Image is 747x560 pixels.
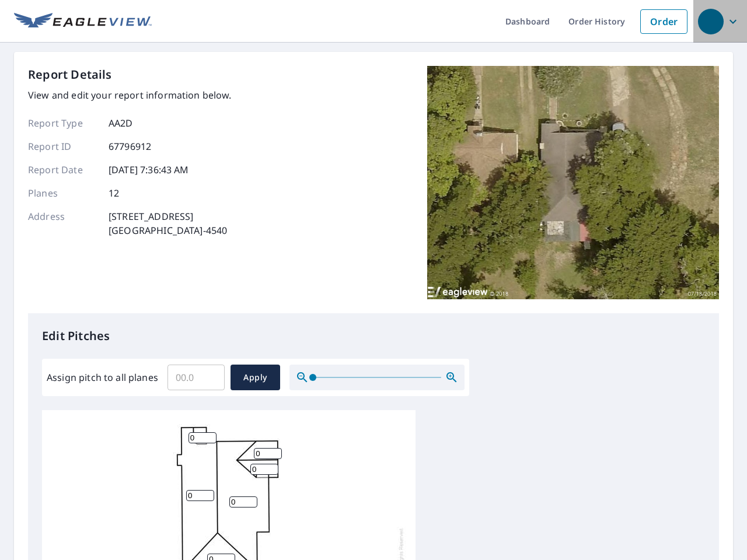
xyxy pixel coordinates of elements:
p: Report Details [28,66,112,83]
p: [STREET_ADDRESS] [GEOGRAPHIC_DATA]-4540 [109,209,227,237]
p: View and edit your report information below. [28,88,232,102]
img: EV Logo [14,13,152,30]
p: Planes [28,186,98,200]
img: Top image [427,66,719,299]
p: AA2D [109,116,133,130]
p: Edit Pitches [42,327,705,345]
button: Apply [231,365,280,390]
p: 67796912 [109,139,151,153]
p: Report Date [28,163,98,177]
p: 12 [109,186,119,200]
p: [DATE] 7:36:43 AM [109,163,189,177]
p: Report Type [28,116,98,130]
input: 00.0 [167,361,225,394]
p: Address [28,209,98,237]
a: Order [640,9,687,34]
label: Assign pitch to all planes [47,370,158,384]
p: Report ID [28,139,98,153]
span: Apply [240,370,271,385]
